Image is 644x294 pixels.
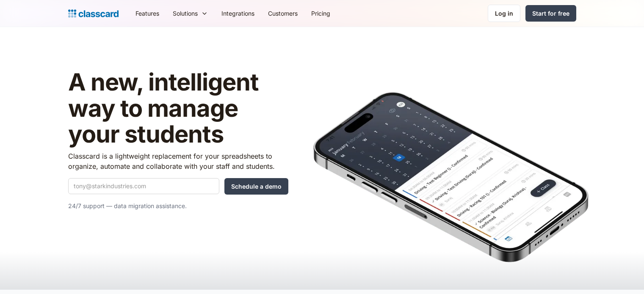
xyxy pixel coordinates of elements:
[68,201,288,211] p: 24/7 support — data migration assistance.
[261,4,304,23] a: Customers
[488,5,520,22] a: Log in
[68,178,288,195] form: Quick Demo Form
[495,9,513,18] div: Log in
[68,8,119,19] a: Logo
[304,4,337,23] a: Pricing
[68,69,288,148] h1: A new, intelligent way to manage your students
[532,9,569,18] div: Start for free
[215,4,261,23] a: Integrations
[129,4,166,23] a: Features
[68,151,288,171] p: Classcard is a lightweight replacement for your spreadsheets to organize, automate and collaborat...
[525,5,576,22] a: Start for free
[166,4,215,23] div: Solutions
[224,178,288,195] input: Schedule a demo
[68,178,219,194] input: tony@starkindustries.com
[173,9,198,18] div: Solutions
